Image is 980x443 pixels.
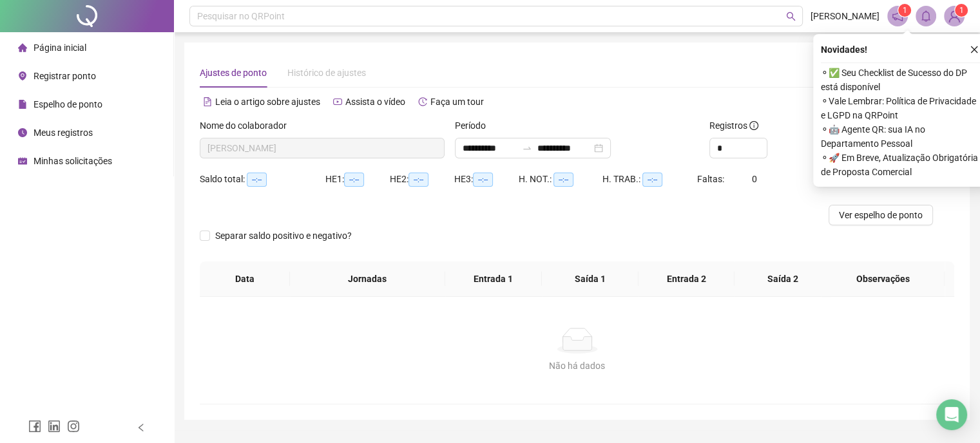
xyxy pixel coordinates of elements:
[454,172,519,187] div: HE 3:
[28,420,41,433] span: facebook
[390,172,454,187] div: HE 2:
[829,205,933,225] button: Ver espelho de ponto
[18,71,27,80] span: environment
[811,9,879,23] span: [PERSON_NAME]
[455,118,494,133] label: Período
[200,68,267,78] span: Ajustes de ponto
[67,420,80,433] span: instagram
[522,143,532,153] span: to
[430,97,484,107] span: Faça um tour
[522,143,532,153] span: swap-right
[215,359,939,373] div: Não há dados
[639,261,735,297] th: Entrada 2
[18,156,27,165] span: schedule
[898,4,911,17] sup: 1
[203,97,212,106] span: file-text
[752,174,757,184] span: 0
[290,261,445,297] th: Jornadas
[519,172,602,187] div: H. NOT.:
[542,261,639,297] th: Saída 1
[553,173,573,187] span: --:--
[821,42,867,57] span: Novidades !
[970,45,979,54] span: close
[955,4,968,17] sup: Atualize o seu contato no menu Meus Dados
[34,42,86,53] span: Página inicial
[418,97,427,106] span: history
[445,261,542,297] th: Entrada 1
[34,156,112,166] span: Minhas solicitações
[207,138,437,158] span: BEATRIZ GOMES FERREIRA
[18,43,27,52] span: home
[822,261,945,297] th: Observações
[333,97,342,106] span: youtube
[247,173,267,187] span: --:--
[18,128,27,137] span: clock-circle
[200,172,325,187] div: Saldo total:
[287,68,366,78] span: Histórico de ajustes
[709,118,758,133] span: Registros
[903,6,907,15] span: 1
[697,174,726,184] span: Faltas:
[473,173,493,187] span: --:--
[200,261,290,297] th: Data
[210,229,357,243] span: Separar saldo positivo e negativo?
[892,10,903,22] span: notification
[34,99,102,109] span: Espelho de ponto
[408,173,428,187] span: --:--
[945,6,964,26] img: 91589
[936,399,967,430] div: Open Intercom Messenger
[735,261,831,297] th: Saída 2
[959,6,964,15] span: 1
[215,97,320,107] span: Leia o artigo sobre ajustes
[18,100,27,109] span: file
[34,127,93,138] span: Meus registros
[602,172,697,187] div: H. TRAB.:
[839,208,923,222] span: Ver espelho de ponto
[325,172,390,187] div: HE 1:
[832,272,935,286] span: Observações
[786,12,796,21] span: search
[642,173,662,187] span: --:--
[344,173,364,187] span: --:--
[200,118,295,133] label: Nome do colaborador
[34,71,96,81] span: Registrar ponto
[345,97,405,107] span: Assista o vídeo
[137,423,146,432] span: left
[749,121,758,130] span: info-circle
[48,420,61,433] span: linkedin
[920,10,932,22] span: bell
